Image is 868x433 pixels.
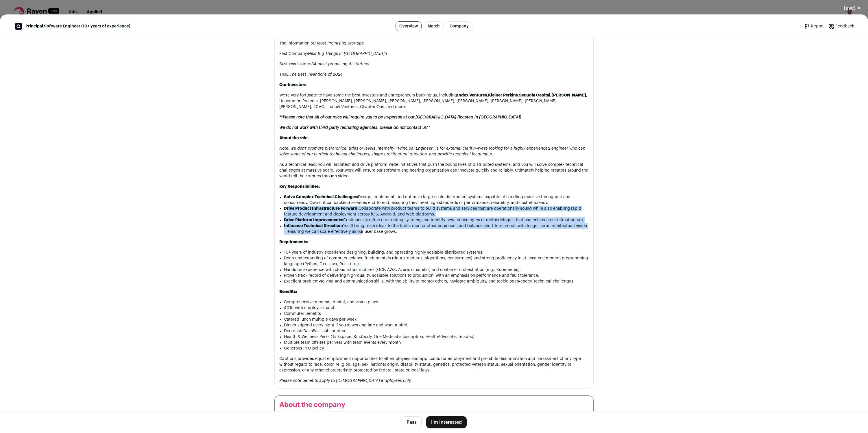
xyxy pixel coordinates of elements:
strong: Drive Platform Improvements: [284,218,343,222]
p: Fast Company: [279,51,589,57]
em: Please note benefits apply to [DEMOGRAPHIC_DATA] employees only. [279,379,412,383]
em: we don’t promote hierarchical titles or levels internally, “Principal Engineer” is for external c... [279,146,585,156]
a: Feedback [828,23,854,29]
li: Deep understanding of computer science fundamentals (data structures, algorithms, concurrency) an... [284,255,589,267]
li: Commuter Benefits [284,311,589,317]
li: You’ll bring fresh ideas to the table, mentor other engineers, and balance short-term needs with ... [284,223,589,235]
a: Company [446,21,472,31]
li: Continuously refine our existing systems, and identify new technologies or methodologies that can... [284,217,589,223]
a: Next Big Things in [GEOGRAPHIC_DATA]h [308,52,387,56]
a: Match [424,21,444,31]
button: I'm Interested [426,416,467,428]
strong: Drive Product Infrastructure Forward: [284,207,359,211]
em: Please note that all of our roles will require you to be in-person at our [GEOGRAPHIC_DATA] (loca... [283,115,521,119]
a: 50 Most Promising Startups [311,41,364,45]
strong: [PERSON_NAME] [551,93,586,97]
span: Principal Software Engineer (10+ years of experience) [25,23,130,29]
strong: Requirements: [279,240,308,244]
img: d80945c425bf7196439264658cca8d8d3426b8907de5e455ce431d0b12c1a8ad.png [14,22,23,31]
button: Pass [402,416,422,428]
p: Captions provides equal employment opportunities to all employees and applicants for employment a... [279,356,589,373]
strong: Index Ventures [457,93,487,97]
a: 34 most promising AI startups [311,62,369,66]
strong: Sequoia Capital [519,93,550,97]
a: Report [804,23,824,29]
li: Comprehensive medical, dental, and vision plans [284,299,589,305]
li: Collaborate with product teams to build systems and services that are operationally sound while a... [284,206,589,217]
p: Business Insider: [279,61,589,67]
strong: Solve Complex Technical Challenges: [284,195,358,199]
strong: About the role: [279,136,309,140]
p: TIME: [279,72,589,77]
em: h [385,52,387,56]
strong: Influence Technical Direction: [284,224,343,228]
li: Generous PTO policy [284,345,589,351]
li: Proven track record of delivering high-quality, scalable solutions to production, with an emphasi... [284,273,589,278]
em: We do not work with third-party recruiting agencies, please do not contact us [279,126,427,130]
li: Design, implement, and optimize large-scale distributed systems capable of handling massive throu... [284,194,589,206]
li: Hands-on experience with cloud infrastructures (GCP, AWS, Azure, or similar) and container orches... [284,267,589,273]
strong: Key Responsibilities: [279,185,320,189]
h2: About the company [279,400,589,410]
p: As a technical lead, you will architect and drive platform-wide initiatives that push the boundar... [279,162,589,179]
em: Note: [279,146,289,150]
button: Close modal [837,2,868,14]
strong: Benefits: [279,290,297,294]
li: Doordash DashPass subscription [284,328,589,334]
li: Health & Wellness Perks (Talkspace, Kindbody, One Medical subscription, HealthAdvocate, Teladoc) [284,334,589,340]
li: Excellent problem-solving and communication skills, with the ability to mentor others, navigate a... [284,278,589,284]
a: The Best Inventions of 2024 [290,73,343,77]
li: 401K with employer match [284,305,589,311]
strong: Our Investors [279,83,306,87]
li: Multiple team offsites per year with team events every month [284,340,589,345]
strong: Kleiner Perkins [488,93,518,97]
a: Overview [396,21,422,31]
li: Catered lunch multiple days per week [284,317,589,322]
em: Next Big Things in [GEOGRAPHIC_DATA] [308,52,385,56]
p: We’re very fortunate to have some the best investors and entrepreneurs backing us, including , , ... [279,92,589,110]
p: The Information: [279,40,589,46]
li: Dinner stipend every night if you're working late and want a bite! [284,322,589,328]
li: 10+ years of industry experience designing, building, and operating highly scalable distributed s... [284,250,589,255]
